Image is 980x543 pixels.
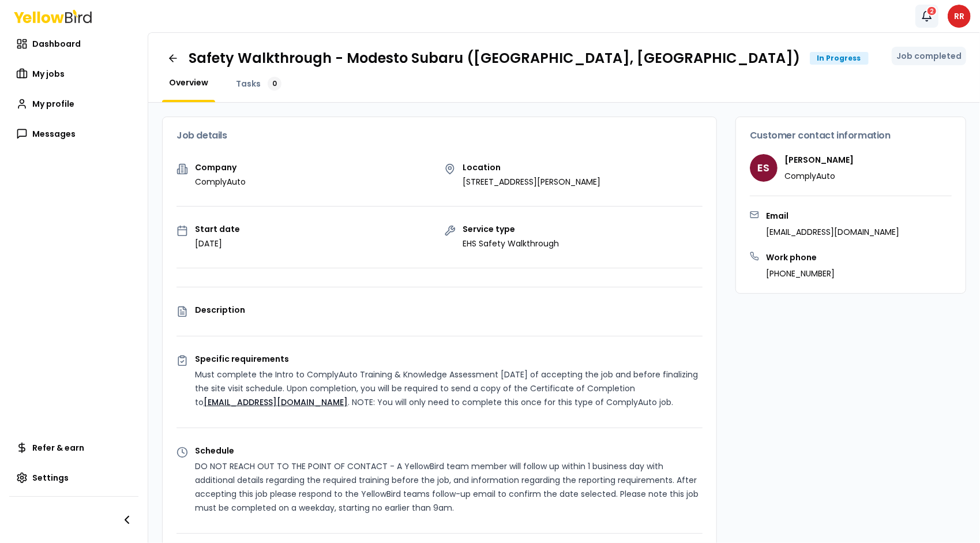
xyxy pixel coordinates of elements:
[195,163,246,171] p: Company
[195,176,246,188] p: ComplyAuto
[195,238,240,249] p: [DATE]
[915,5,938,28] button: 2
[766,268,835,279] p: [PHONE_NUMBER]
[810,52,869,65] div: In Progress
[32,128,76,140] span: Messages
[9,92,138,115] a: My profile
[9,32,138,55] a: Dashboard
[9,466,138,489] a: Settings
[766,210,899,222] h3: Email
[9,62,138,85] a: My jobs
[177,131,703,140] h3: Job details
[9,122,138,145] a: Messages
[204,396,348,408] a: [EMAIL_ADDRESS][DOMAIN_NAME]
[32,38,81,50] span: Dashboard
[32,68,65,80] span: My jobs
[195,355,703,363] p: Specific requirements
[766,252,835,263] h3: Work phone
[195,225,240,233] p: Start date
[892,47,966,65] button: Job completed
[948,5,971,28] span: RR
[229,77,288,91] a: Tasks0
[195,306,703,314] p: Description
[463,225,559,233] p: Service type
[766,226,899,238] p: [EMAIL_ADDRESS][DOMAIN_NAME]
[32,472,69,484] span: Settings
[195,368,703,409] p: Must complete the Intro to ComplyAuto Training & Knowledge Assessment [DATE] of accepting the job...
[189,49,801,68] h1: Safety Walkthrough - Modesto Subaru ([GEOGRAPHIC_DATA], [GEOGRAPHIC_DATA])
[463,238,559,249] p: EHS Safety Walkthrough
[236,78,261,89] span: Tasks
[750,131,952,140] h3: Customer contact information
[169,77,208,88] span: Overview
[195,459,703,515] p: DO NOT REACH OUT TO THE POINT OF CONTACT - A YellowBird team member will follow up within 1 busin...
[195,447,703,455] p: Schedule
[9,436,138,459] a: Refer & earn
[926,6,937,16] div: 2
[463,163,600,171] p: Location
[32,98,74,110] span: My profile
[784,170,854,182] p: ComplyAuto
[162,77,215,88] a: Overview
[463,176,600,188] p: [STREET_ADDRESS][PERSON_NAME]
[32,442,84,454] span: Refer & earn
[750,154,778,182] span: ES
[784,154,854,166] h4: [PERSON_NAME]
[268,77,281,91] div: 0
